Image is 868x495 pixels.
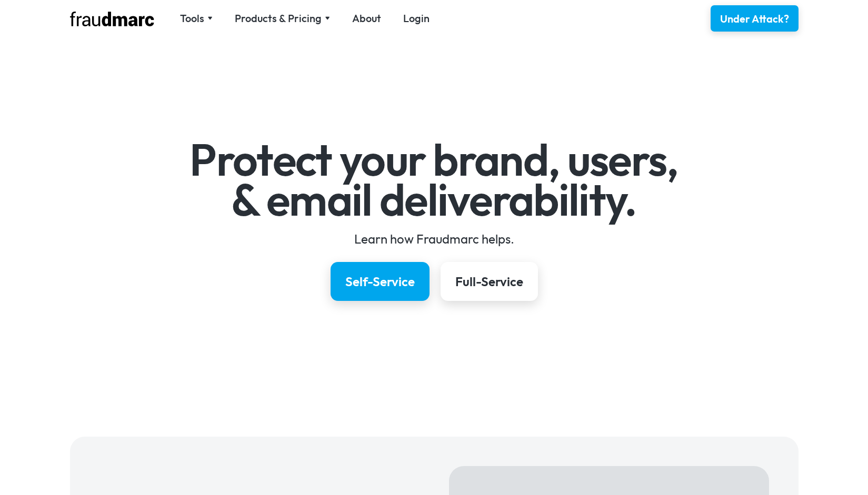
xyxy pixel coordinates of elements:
div: Full-Service [455,273,523,290]
div: Learn how Fraudmarc helps. [128,230,740,247]
div: Products & Pricing [235,11,330,26]
a: About [352,11,381,26]
a: Under Attack? [711,5,799,32]
a: Login [403,11,430,26]
h1: Protect your brand, users, & email deliverability. [128,140,740,219]
div: Tools [180,11,204,26]
a: Full-Service [441,262,538,301]
div: Under Attack? [720,12,789,26]
div: Tools [180,11,213,26]
div: Products & Pricing [235,11,322,26]
div: Self-Service [345,273,415,290]
a: Self-Service [331,262,430,301]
